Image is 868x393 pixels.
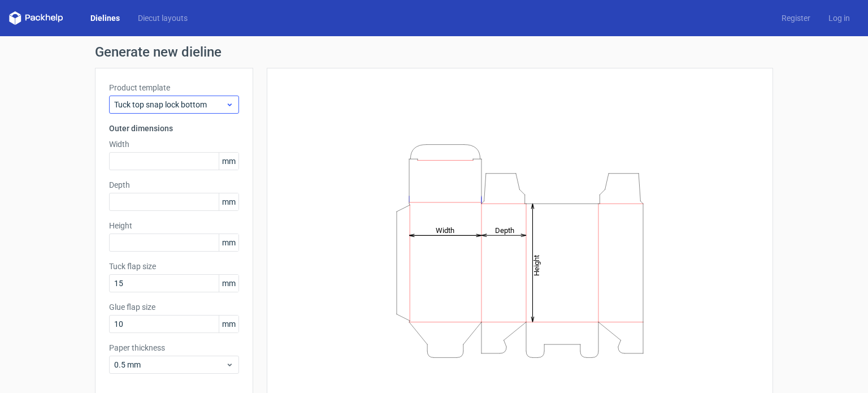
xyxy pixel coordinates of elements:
tspan: Depth [495,226,514,234]
span: Tuck top snap lock bottom [114,99,225,110]
span: 0.5 mm [114,359,225,370]
span: mm [219,234,238,251]
span: mm [219,275,238,292]
h3: Outer dimensions [109,123,239,134]
label: Height [109,220,239,231]
tspan: Width [436,226,454,234]
h1: Generate new dieline [95,45,773,59]
span: mm [219,316,238,332]
label: Tuck flap size [109,261,239,272]
label: Paper thickness [109,342,239,353]
a: Log in [819,12,859,24]
a: Register [772,12,819,24]
a: Diecut layouts [129,12,197,24]
a: Dielines [81,12,129,24]
span: mm [219,193,238,210]
label: Width [109,139,239,150]
label: Product template [109,82,239,93]
span: mm [219,153,238,170]
label: Depth [109,179,239,191]
tspan: Height [532,254,541,275]
label: Glue flap size [109,301,239,313]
